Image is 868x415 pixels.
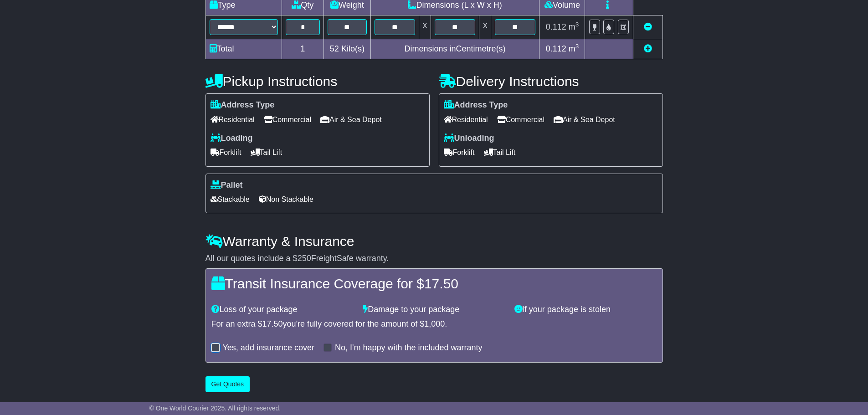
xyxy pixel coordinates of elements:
sup: 3 [575,21,579,28]
span: 17.50 [424,276,458,291]
span: 0.112 [546,22,566,31]
span: Commercial [497,113,544,127]
label: Address Type [211,100,275,110]
sup: 3 [575,43,579,50]
span: Tail Lift [484,145,516,159]
label: No, I'm happy with the included warranty [335,343,483,353]
label: Pallet [211,180,243,190]
span: 1,000 [424,319,445,328]
label: Unloading [444,133,494,143]
td: Total [205,39,282,59]
td: Dimensions in Centimetre(s) [370,39,539,59]
span: Residential [211,113,255,127]
span: Non Stackable [259,192,313,206]
label: Address Type [444,100,508,110]
span: Commercial [264,113,311,127]
span: Forklift [444,145,475,159]
span: Tail Lift [251,145,282,159]
td: x [479,15,491,39]
h4: Pickup Instructions [205,74,430,89]
div: For an extra $ you're fully covered for the amount of $ . [211,319,657,329]
a: Remove this item [644,22,652,31]
div: If your package is stolen [510,305,662,315]
h4: Transit Insurance Coverage for $ [211,276,657,291]
span: © One World Courier 2025. All rights reserved. [149,405,281,412]
span: m [569,44,579,53]
span: Stackable [211,192,250,206]
a: Add new item [644,44,652,53]
span: Forklift [211,145,241,159]
span: 52 [330,44,339,53]
div: Damage to your package [358,305,510,315]
td: x [419,15,431,39]
span: Residential [444,113,488,127]
span: m [569,22,579,31]
label: Loading [211,133,253,143]
span: 0.112 [546,44,566,53]
td: 1 [282,39,324,59]
div: All our quotes include a $ FreightSafe warranty. [205,254,663,264]
label: Yes, add insurance cover [223,343,314,353]
button: Get Quotes [205,376,250,392]
span: Air & Sea Depot [554,113,615,127]
div: Loss of your package [207,305,359,315]
span: 17.50 [262,319,283,328]
span: Air & Sea Depot [320,113,382,127]
td: Kilo(s) [324,39,371,59]
h4: Delivery Instructions [439,74,663,89]
span: 250 [298,254,311,263]
h4: Warranty & Insurance [205,234,663,249]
